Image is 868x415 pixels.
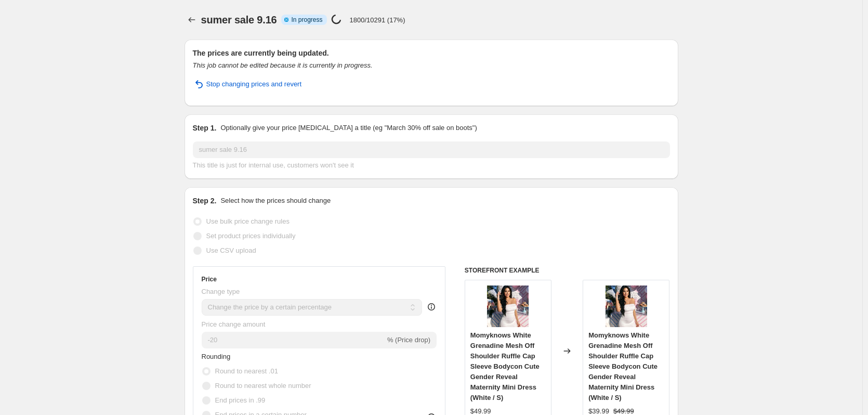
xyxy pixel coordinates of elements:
span: Momyknows White Grenadine Mesh Off Shoulder Ruffle Cap Sleeve Bodycon Cute Gender Reveal Maternit... [470,331,540,401]
span: Round to nearest whole number [215,382,311,390]
span: End prices in .99 [215,396,266,404]
button: Stop changing prices and revert [187,76,308,93]
i: This job cannot be edited because it is currently in progress. [193,61,373,69]
span: Use bulk price change rules [206,217,290,225]
span: Stop changing prices and revert [206,79,302,89]
span: Rounding [202,353,231,360]
img: MK210104901610-1_80x.jpg [487,286,529,327]
span: Use CSV upload [206,247,256,254]
h2: Step 2. [193,196,217,206]
h3: Price [202,275,217,283]
img: MK210104901610-1_80x.jpg [606,286,647,327]
button: Price change jobs [185,12,199,27]
span: This title is just for internal use, customers won't see it [193,161,354,169]
div: help [426,302,437,312]
input: -15 [202,332,385,348]
span: % (Price drop) [387,336,430,344]
input: 30% off holiday sale [193,141,670,158]
span: Price change amount [202,320,266,328]
p: 1800/10291 (17%) [350,16,405,24]
span: Round to nearest .01 [215,367,278,375]
h2: The prices are currently being updated. [193,48,670,58]
span: Change type [202,288,240,295]
span: Set product prices individually [206,232,296,240]
span: Momyknows White Grenadine Mesh Off Shoulder Ruffle Cap Sleeve Bodycon Cute Gender Reveal Maternit... [588,331,657,401]
p: Select how the prices should change [220,196,331,206]
p: Optionally give your price [MEDICAL_DATA] a title (eg "March 30% off sale on boots") [220,123,477,133]
h2: Step 1. [193,123,217,133]
span: In progress [292,16,323,24]
h6: STOREFRONT EXAMPLE [465,266,670,275]
span: sumer sale 9.16 [201,14,277,25]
